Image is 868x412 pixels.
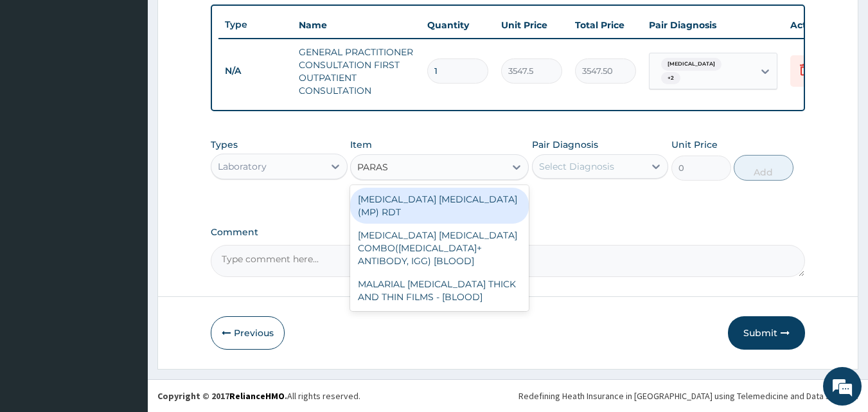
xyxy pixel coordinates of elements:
[292,12,421,38] th: Name
[148,379,868,412] footer: All rights reserved.
[350,224,529,273] div: [MEDICAL_DATA] [MEDICAL_DATA] COMBO([MEDICAL_DATA]+ ANTIBODY, IGG) [BLOOD]
[642,12,784,38] th: Pair Diagnosis
[569,12,642,38] th: Total Price
[67,72,216,89] div: Chat with us now
[350,273,529,309] div: MALARIAL [MEDICAL_DATA] THICK AND THIN FILMS - [BLOOD]
[75,124,177,254] span: We're online!
[157,390,287,402] strong: Copyright © 2017 .
[350,188,529,224] div: [MEDICAL_DATA] [MEDICAL_DATA] (MP) RDT
[211,139,238,150] label: Types
[229,390,285,402] a: RelianceHMO
[211,6,242,37] div: Minimize live chat window
[218,59,292,83] td: N/A
[421,12,495,38] th: Quantity
[495,12,569,38] th: Unit Price
[350,138,372,151] label: Item
[24,64,52,96] img: d_794563401_company_1708531726252_794563401
[292,39,421,103] td: GENERAL PRACTITIONER CONSULTATION FIRST OUTPATIENT CONSULTATION
[518,390,858,402] div: Redefining Heath Insurance in [GEOGRAPHIC_DATA] using Telemedicine and Data Science!
[211,316,285,350] button: Previous
[211,227,806,238] label: Comment
[671,138,718,151] label: Unit Price
[218,13,292,37] th: Type
[532,138,598,151] label: Pair Diagnosis
[218,160,267,173] div: Laboratory
[784,12,848,38] th: Actions
[734,155,793,181] button: Add
[661,72,680,85] span: + 2
[539,160,614,173] div: Select Diagnosis
[728,316,805,350] button: Submit
[661,58,722,71] span: [MEDICAL_DATA]
[6,275,245,320] textarea: Type your message and hit 'Enter'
